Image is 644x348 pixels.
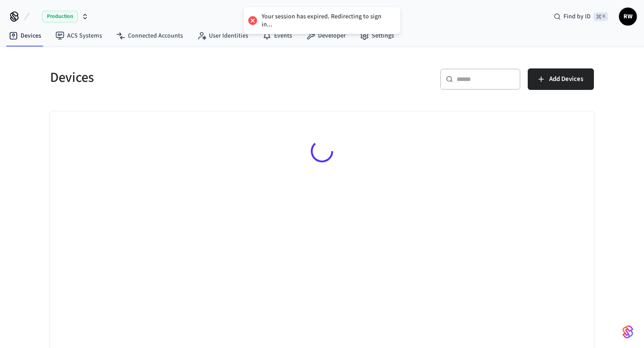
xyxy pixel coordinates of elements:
span: Production [42,11,78,22]
a: Connected Accounts [109,28,190,44]
h5: Devices [50,68,317,87]
a: ACS Systems [48,28,109,44]
span: RW [620,8,636,25]
a: Developer [299,28,353,44]
span: ⌘ K [593,12,608,21]
a: Events [255,28,299,44]
div: Your session has expired. Redirecting to sign in... [262,13,391,29]
span: Add Devices [549,73,583,85]
a: Devices [2,28,48,44]
button: Add Devices [528,68,594,90]
div: Find by ID⌘ K [547,8,615,25]
span: Find by ID [563,12,591,21]
a: User Identities [190,28,255,44]
a: Settings [353,28,401,44]
button: RW [619,8,637,25]
img: SeamLogoGradient.69752ec5.svg [623,325,633,339]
